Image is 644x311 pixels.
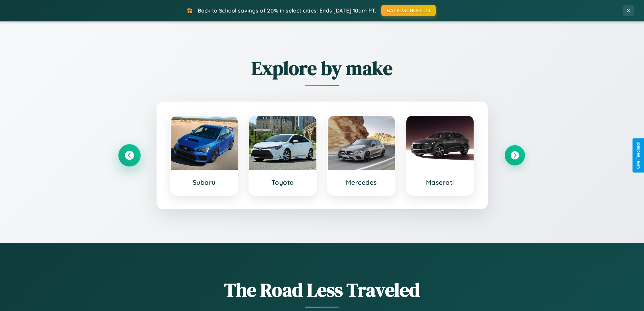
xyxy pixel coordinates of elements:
[119,277,525,303] h1: The Road Less Traveled
[198,7,376,14] span: Back to School savings of 20% in select cities! Ends [DATE] 10am PT.
[177,178,231,186] h3: Subaru
[119,55,525,81] h2: Explore by make
[413,178,467,186] h3: Maserati
[636,142,641,169] div: Give Feedback
[335,178,388,186] h3: Mercedes
[256,178,310,186] h3: Toyota
[381,5,436,16] button: BACK2SCHOOL20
